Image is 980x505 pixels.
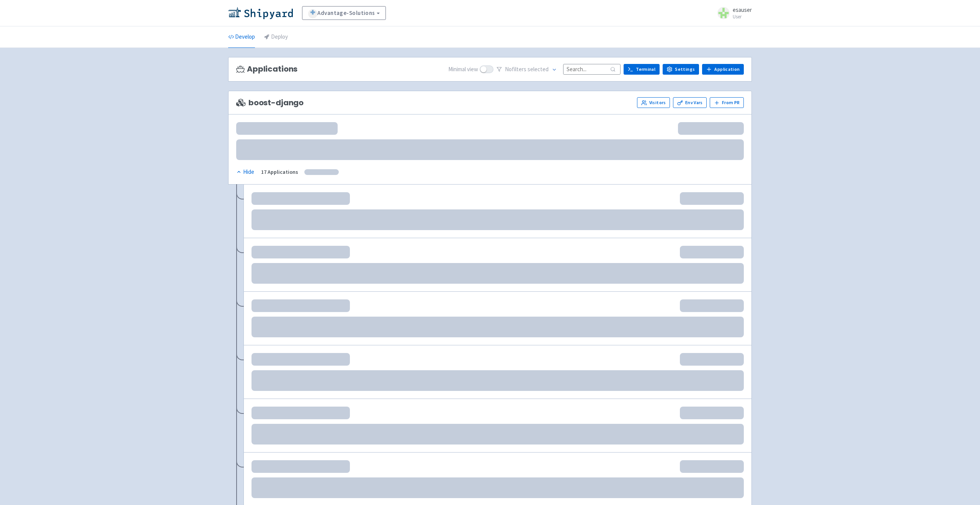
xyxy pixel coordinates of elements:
[236,98,304,107] span: boost-django
[236,168,255,177] button: Hide
[673,97,707,108] a: Env Vars
[236,168,254,177] div: Hide
[264,26,288,48] a: Deploy
[236,65,297,74] h3: Applications
[563,64,621,74] input: Search...
[713,7,752,19] a: esauser User
[637,97,670,108] a: Visitors
[624,64,660,75] a: Terminal
[302,6,386,20] a: Advantage-Solutions
[505,65,549,74] span: No filter s
[663,64,699,75] a: Settings
[528,65,549,73] span: selected
[261,168,298,177] div: 17 Applications
[228,26,255,48] a: Develop
[448,65,478,74] span: Minimal view
[228,7,293,19] img: Shipyard logo
[733,6,752,13] span: esauser
[733,14,752,19] small: User
[702,64,744,75] a: Application
[710,97,744,108] button: From PR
